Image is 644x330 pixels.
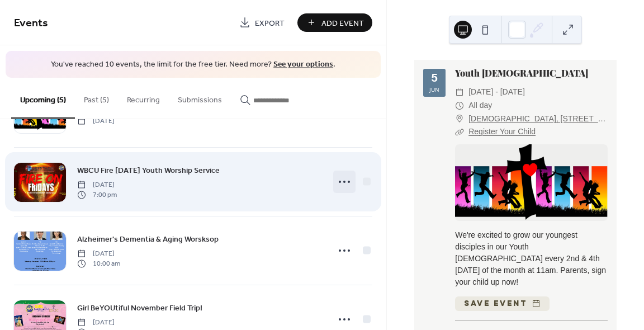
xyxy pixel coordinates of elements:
a: See your options [273,57,333,72]
button: Upcoming (5) [11,78,75,119]
span: WBCU Fire [DATE] Youth Worship Service [77,164,220,176]
button: Recurring [118,78,169,117]
a: Youth [DEMOGRAPHIC_DATA] [455,67,588,79]
a: Alzheimer's Dementia & Aging Worsksop [77,233,219,246]
span: [DATE] [77,180,117,190]
button: Save event [455,296,550,311]
div: Jun [429,87,439,92]
span: 7:00 pm [77,190,117,200]
div: ​ [455,99,464,112]
div: ​ [455,86,464,99]
a: Export [231,13,293,32]
span: [DATE] [77,317,117,327]
div: 5 [431,73,438,84]
span: [DATE] - [DATE] [468,86,525,99]
span: You've reached 10 events, the limit for the free tier. Need more? . [17,59,370,70]
span: Girl BeYOUtiful November Field Trip! [77,302,202,314]
span: Export [255,17,285,29]
span: [DATE] [77,116,115,126]
button: Submissions [169,78,231,117]
span: All day [468,99,492,112]
span: 10:00 am [77,259,120,269]
div: ​ [455,125,464,139]
div: ​ [455,112,464,126]
a: Girl BeYOUtiful November Field Trip! [77,301,202,314]
button: Past (5) [75,78,118,117]
a: Register Your Child [468,127,536,136]
span: [DATE] [77,248,120,258]
span: Alzheimer's Dementia & Aging Worsksop [77,233,219,245]
span: Events [14,12,48,34]
div: We're excited to grow our youngest disciples in our Youth [DEMOGRAPHIC_DATA] every 2nd & 4th [DAT... [455,229,608,288]
a: WBCU Fire [DATE] Youth Worship Service [77,164,220,177]
a: [DEMOGRAPHIC_DATA], [STREET_ADDRESS][PERSON_NAME][US_STATE] [468,112,608,126]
